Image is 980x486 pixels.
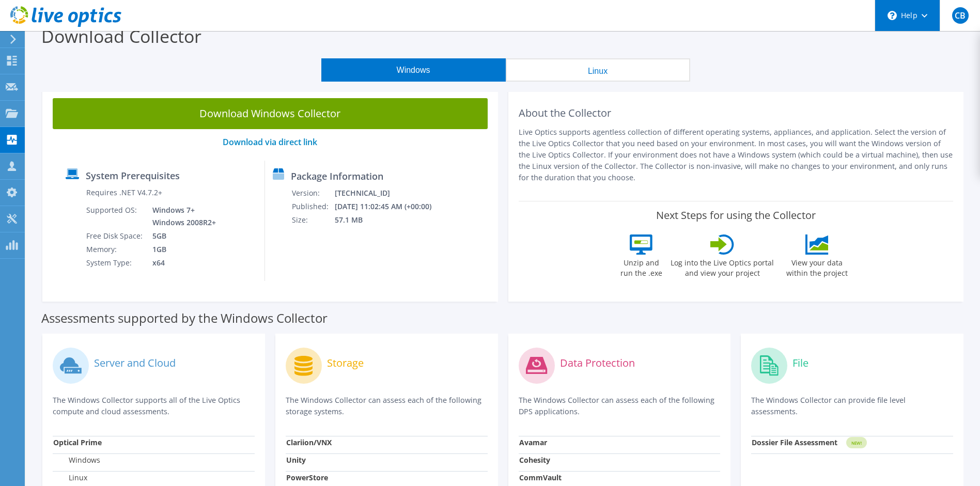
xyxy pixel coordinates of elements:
label: Server and Cloud [94,358,176,368]
td: Windows 7+ Windows 2008R2+ [145,203,218,229]
button: Windows [321,58,506,82]
td: Published: [291,200,334,213]
td: System Type: [86,256,145,270]
strong: Dossier File Assessment [752,437,837,447]
td: x64 [145,256,218,270]
label: Unzip and run the .exe [617,255,665,278]
a: Download via direct link [223,136,317,148]
td: 57.1 MB [334,213,445,227]
label: Download Collector [41,24,201,48]
svg: \n [888,11,897,20]
label: Package Information [291,171,383,181]
label: Windows [53,455,100,465]
h2: About the Collector [519,107,954,119]
label: Log into the Live Optics portal and view your project [670,255,774,278]
span: CB [952,7,969,24]
p: The Windows Collector can assess each of the following storage systems. [286,395,488,417]
strong: Cohesity [519,455,550,465]
p: The Windows Collector can provide file level assessments. [751,395,953,417]
strong: Unity [286,455,306,465]
strong: Optical Prime [53,437,102,447]
td: 5GB [145,229,218,243]
td: [TECHNICAL_ID] [334,186,445,200]
p: The Windows Collector can assess each of the following DPS applications. [519,395,721,417]
label: View your data within the project [780,255,854,278]
tspan: NEW! [851,440,862,446]
label: System Prerequisites [86,170,180,181]
a: Download Windows Collector [53,98,488,129]
p: The Windows Collector supports all of the Live Optics compute and cloud assessments. [53,395,255,417]
td: Version: [291,186,334,200]
label: Linux [53,473,87,483]
td: 1GB [145,243,218,256]
label: Assessments supported by the Windows Collector [41,313,328,323]
td: [DATE] 11:02:45 AM (+00:00) [334,200,445,213]
button: Linux [506,58,690,82]
strong: Clariion/VNX [286,437,332,447]
label: Next Steps for using the Collector [656,209,816,222]
td: Size: [291,213,334,227]
strong: Avamar [519,437,547,447]
td: Memory: [86,243,145,256]
label: Data Protection [560,358,635,368]
td: Free Disk Space: [86,229,145,243]
label: Requires .NET V4.7.2+ [86,187,162,198]
strong: PowerStore [286,473,328,482]
td: Supported OS: [86,203,145,229]
strong: CommVault [519,473,562,482]
label: File [792,358,808,368]
label: Storage [327,358,364,368]
p: Live Optics supports agentless collection of different operating systems, appliances, and applica... [519,127,954,183]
